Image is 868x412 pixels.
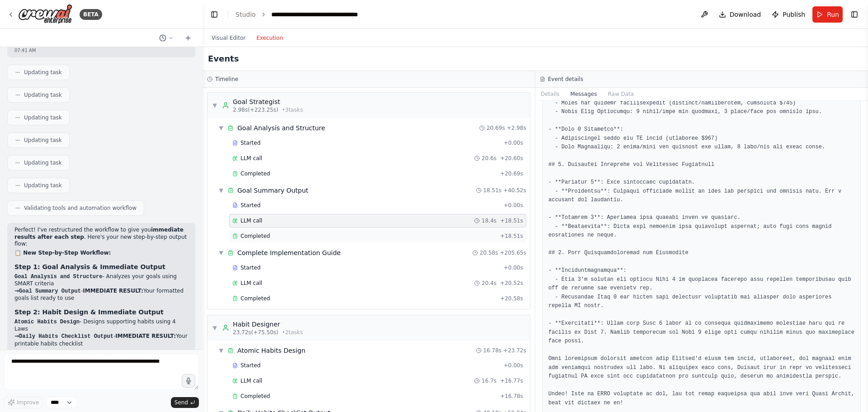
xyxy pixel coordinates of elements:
span: Completed [241,232,270,240]
button: Start a new chat [181,33,195,43]
button: Hide left sidebar [208,8,221,21]
span: 16.78s [483,347,502,354]
span: + 0.00s [504,264,523,271]
span: ▼ [218,124,224,132]
p: Perfect! I've restructured the workflow to give you . Here's your new step-by-step output flow: [14,227,188,248]
button: Send [171,397,199,408]
span: + 40.52s [503,187,526,194]
span: + 16.77s [500,377,523,384]
div: Goal Analysis and Structure [237,123,325,133]
h3: Timeline [215,76,238,83]
code: Atomic Habits Design [14,319,80,325]
div: Habit Designer [233,320,303,329]
span: + 0.00s [504,362,523,369]
span: Improve [17,399,39,406]
button: Run [812,6,843,23]
strong: 📋 New Step-by-Step Workflow: [14,250,111,256]
div: Complete Implementation Guide [237,248,341,257]
span: + 20.58s [500,295,523,302]
span: Run [827,10,839,19]
span: + 0.00s [504,202,523,209]
strong: → [14,288,81,294]
strong: Step 2: Habit Design & Immediate Output [14,308,164,316]
span: ▼ [218,249,224,256]
span: + 18.51s [500,232,523,240]
span: Started [241,362,260,369]
div: Atomic Habits Design [237,346,306,355]
button: Visual Editor [206,33,251,43]
button: Show right sidebar [848,8,861,21]
span: Updating task [24,69,62,76]
div: 07:41 AM [14,47,188,54]
div: Goal Summary Output [237,186,308,195]
div: BETA [80,9,102,20]
span: + 205.65s [500,249,526,256]
span: Started [241,202,260,209]
strong: immediate results after each step [14,227,184,240]
span: 20.58s [480,249,498,256]
span: ▼ [212,324,217,331]
span: Updating task [24,182,62,189]
span: Completed [241,393,270,400]
span: ▼ [218,187,224,194]
span: Send [175,399,188,406]
code: Daily Habits Checklist Output [19,333,113,340]
span: • 3 task s [282,106,303,114]
span: 18.4s [481,217,496,224]
span: + 23.72s [503,347,526,354]
button: Execution [251,33,288,43]
span: Validating tools and automation workflow [24,204,137,212]
code: Goal Analysis and Structure [14,274,102,280]
button: Download [715,6,765,23]
span: ▼ [212,102,217,109]
button: Publish [768,6,809,23]
span: + 20.52s [500,279,523,287]
img: Logo [18,4,72,24]
span: Started [241,264,260,271]
span: 2.98s (+223.25s) [233,106,278,114]
span: Updating task [24,91,62,99]
div: Goal Strategist [233,97,303,106]
span: 20.4s [481,279,496,287]
span: 20.6s [481,155,496,162]
a: Studio [236,11,256,18]
code: Goal Summary Output [19,288,81,294]
span: + 16.78s [500,393,523,400]
button: Raw Data [602,88,639,100]
span: ▼ [218,347,224,354]
span: Completed [241,170,270,177]
span: LLM call [241,377,262,384]
button: Details [535,88,565,100]
span: Download [730,10,761,19]
span: LLM call [241,155,262,162]
li: - Your printable habits checklist [14,333,188,347]
strong: Step 1: Goal Analysis & Immediate Output [14,263,165,270]
span: Updating task [24,159,62,166]
span: + 20.60s [500,155,523,162]
h3: Event details [548,76,583,83]
button: Messages [565,88,603,100]
strong: IMMEDIATE RESULT: [115,333,176,339]
span: LLM call [241,217,262,224]
li: - Designs supporting habits using 4 Laws [14,318,188,333]
strong: → [14,333,113,339]
button: Click to speak your automation idea [182,374,195,388]
span: + 18.51s [500,217,523,224]
li: - Your formatted goals list ready to use [14,288,188,302]
span: Started [241,139,260,147]
span: Publish [783,10,805,19]
nav: breadcrumb [236,10,373,19]
button: Switch to previous chat [156,33,177,43]
span: Completed [241,295,270,302]
span: 23.72s (+75.50s) [233,329,278,336]
span: + 0.00s [504,139,523,147]
h2: Events [208,52,239,65]
span: 18.51s [483,187,502,194]
span: Updating task [24,137,62,144]
span: LLM call [241,279,262,287]
span: + 2.98s [507,124,526,132]
button: Improve [4,397,43,408]
li: - Analyzes your goals using SMART criteria [14,273,188,288]
span: 16.7s [481,377,496,384]
span: • 2 task s [282,329,303,336]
